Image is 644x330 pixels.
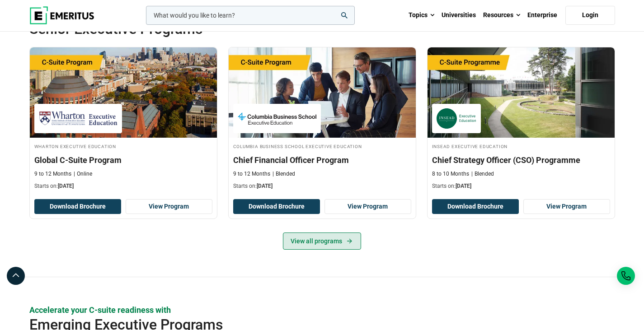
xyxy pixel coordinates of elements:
img: Chief Financial Officer Program | Online Finance Course [229,47,416,138]
span: [DATE] [456,183,471,189]
p: Accelerate your C-suite readiness with [29,304,615,316]
a: Leadership Course by Wharton Executive Education - September 24, 2025 Wharton Executive Education... [30,47,217,195]
a: Leadership Course by INSEAD Executive Education - October 14, 2025 INSEAD Executive Education INS... [428,47,615,195]
p: 9 to 12 Months [34,170,71,178]
span: [DATE] [257,183,273,189]
p: Starts on: [34,182,212,190]
img: Wharton Executive Education [39,108,118,129]
button: Download Brochure [233,199,320,214]
img: Chief Strategy Officer (CSO) Programme | Online Leadership Course [428,47,615,138]
h4: Wharton Executive Education [34,142,212,150]
p: Blended [273,170,295,178]
p: Blended [471,170,494,178]
h3: Chief Strategy Officer (CSO) Programme [432,154,610,166]
a: Finance Course by Columbia Business School Executive Education - September 29, 2025 Columbia Busi... [229,47,416,195]
h3: Chief Financial Officer Program [233,154,411,166]
img: INSEAD Executive Education [437,108,476,129]
a: View Program [324,199,411,214]
a: Login [565,6,615,25]
p: Starts on: [233,182,411,190]
img: Global C-Suite Program | Online Leadership Course [30,47,217,138]
img: Columbia Business School Executive Education [238,108,316,129]
a: View all programs [283,232,361,250]
a: View Program [126,199,212,214]
button: Download Brochure [34,199,121,214]
h3: Global C-Suite Program [34,154,212,166]
button: Download Brochure [432,199,519,214]
h4: Columbia Business School Executive Education [233,142,411,150]
input: woocommerce-product-search-field-0 [146,6,355,25]
p: Starts on: [432,182,610,190]
span: [DATE] [58,183,74,189]
h4: INSEAD Executive Education [432,142,610,150]
p: 9 to 12 Months [233,170,270,178]
p: 8 to 10 Months [432,170,469,178]
a: View Program [523,199,610,214]
p: Online [74,170,92,178]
